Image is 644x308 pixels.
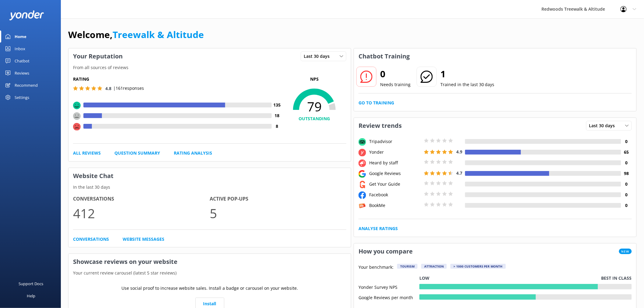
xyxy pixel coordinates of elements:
[368,170,422,177] div: Google Reviews
[68,48,127,64] h3: Your Reputation
[359,284,419,289] div: Yonder Survey NPS
[68,168,351,184] h3: Website Chat
[368,181,422,187] div: Get Your Guide
[380,67,411,81] h2: 0
[359,100,394,106] a: Go to Training
[15,67,29,79] div: Reviews
[272,123,282,130] h4: 8
[354,243,417,259] h3: How you compare
[19,278,44,290] div: Support Docs
[440,81,495,88] p: Trained in the last 30 days
[621,191,632,198] h4: 0
[105,86,111,91] span: 4.8
[114,150,160,156] a: Question Summary
[359,225,398,232] a: Analyse Ratings
[359,264,394,271] p: Your benchmark:
[621,181,632,187] h4: 0
[68,64,351,71] p: From all sources of reviews
[174,150,212,156] a: Rating Analysis
[272,112,282,119] h4: 18
[354,118,406,134] h3: Review trends
[621,170,632,177] h4: 98
[282,76,346,82] p: NPS
[15,55,30,67] div: Chatbot
[621,138,632,145] h4: 0
[210,203,346,223] p: 5
[619,249,632,254] span: New
[15,30,26,43] div: Home
[456,149,462,155] span: 4.9
[440,67,495,81] h2: 1
[68,27,204,42] h1: Welcome,
[621,149,632,156] h4: 65
[121,285,298,292] p: Use social proof to increase website sales. Install a badge or carousel on your website.
[419,275,429,282] p: Low
[421,264,447,269] div: Attraction
[368,159,422,166] div: Heard by staff
[282,99,346,114] span: 79
[68,184,351,191] p: In the last 30 days
[15,79,38,91] div: Recommend
[368,138,422,145] div: Tripadvisor
[601,275,632,282] p: Best in class
[73,195,210,203] h4: Conversations
[68,254,351,270] h3: Showcase reviews on your website
[73,76,282,82] h5: Rating
[380,81,411,88] p: Needs training
[210,195,346,203] h4: Active Pop-ups
[354,48,414,64] h3: Chatbot Training
[73,203,210,223] p: 412
[113,85,144,92] p: | 161 responses
[27,290,35,302] div: Help
[68,270,351,276] p: Your current review carousel (latest 5 star reviews)
[621,159,632,166] h4: 0
[272,102,282,108] h4: 135
[368,202,422,209] div: BookMe
[304,53,333,60] span: Last 30 days
[113,28,204,41] a: Treewalk & Altitude
[368,191,422,198] div: Facebook
[9,10,44,20] img: yonder-white-logo.png
[73,150,101,156] a: All Reviews
[359,294,419,300] div: Google Reviews per month
[456,170,462,176] span: 4.7
[450,264,506,269] div: > 1000 customers per month
[589,122,619,129] span: Last 30 days
[397,264,418,269] div: Tourism
[621,202,632,209] h4: 0
[73,236,109,243] a: Conversations
[123,236,164,243] a: Website Messages
[282,115,346,122] h4: OUTSTANDING
[368,149,422,156] div: Yonder
[15,43,25,55] div: Inbox
[15,91,29,103] div: Settings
